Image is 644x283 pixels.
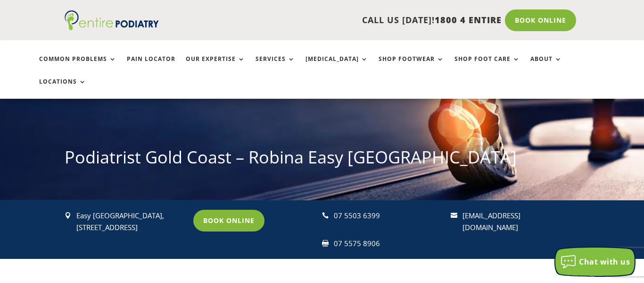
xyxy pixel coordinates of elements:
a: Book Online [505,9,576,31]
a: Pain Locator [127,56,175,76]
a: About [530,56,562,76]
a: Services [256,56,295,76]
p: CALL US [DATE]! [182,14,502,26]
a: Entire Podiatry [65,23,159,32]
a: [EMAIL_ADDRESS][DOMAIN_NAME] [462,211,520,232]
a: Shop Foot Care [454,56,520,76]
a: Our Expertise [186,56,245,76]
span:  [451,212,457,219]
span: Chat with us [579,257,630,267]
p: Easy [GEOGRAPHIC_DATA], [STREET_ADDRESS] [76,210,186,234]
a: Book Online [193,210,264,232]
div: 07 5575 8906 [334,238,443,250]
a: Common Problems [39,56,116,76]
a: Locations [39,78,86,99]
button: Chat with us [555,248,635,276]
h1: Podiatrist Gold Coast – Robina Easy [GEOGRAPHIC_DATA] [65,146,580,174]
div: 07 5503 6399 [334,210,443,222]
span:  [65,212,71,219]
a: [MEDICAL_DATA] [305,56,368,76]
span:  [322,240,329,247]
span:  [322,212,329,219]
span: 1800 4 ENTIRE [435,14,502,26]
img: logo (1) [65,10,159,30]
a: Shop Footwear [379,56,444,76]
